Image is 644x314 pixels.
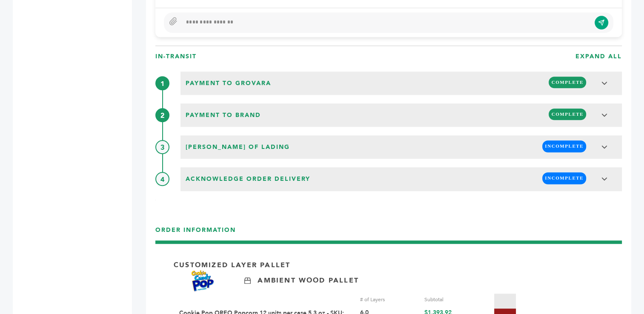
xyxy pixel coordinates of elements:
[244,277,251,284] img: Ambient
[174,270,232,291] img: Brand Name
[155,226,622,241] h3: ORDER INFORMATION
[258,276,358,285] p: Ambient Wood Pallet
[549,77,586,88] span: COMPLETE
[183,172,313,186] span: Acknowledge Order Delivery
[360,296,418,303] div: # of Layers
[183,108,263,122] span: Payment to brand
[542,140,586,152] span: INCOMPLETE
[174,260,290,270] p: Customized Layer Pallet
[183,140,292,154] span: [PERSON_NAME] of Lading
[549,108,586,120] span: COMPLETE
[575,52,622,61] h3: EXPAND ALL
[424,296,483,303] div: Subtotal
[155,52,197,61] h3: In-Transit
[542,172,586,184] span: INCOMPLETE
[183,77,274,90] span: Payment to Grovara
